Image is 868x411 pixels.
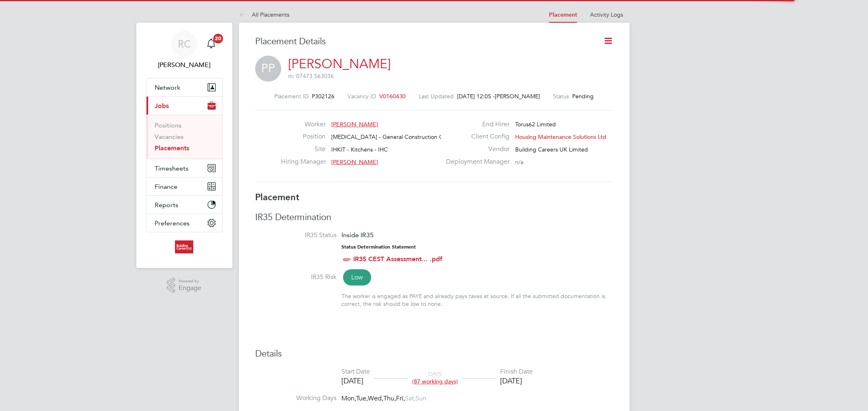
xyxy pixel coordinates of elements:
span: Torus62 Limited [515,121,556,128]
span: Low [343,269,371,286]
span: [PERSON_NAME] [331,121,378,128]
label: Vendor [441,145,509,154]
label: IR35 Status [255,231,337,240]
a: All Placements [239,11,289,18]
span: Powered by [179,278,201,285]
h3: IR35 Determination [255,212,613,223]
span: V0160430 [379,93,406,100]
span: P302126 [312,93,335,100]
button: Timesheets [146,159,222,177]
button: Preferences [146,214,222,232]
span: Thu, [383,394,396,402]
label: Client Config [441,132,509,141]
span: Pending [572,93,594,100]
span: Wed, [368,394,383,402]
span: [PERSON_NAME] [331,158,378,166]
span: Tue, [356,394,368,402]
span: Fri, [396,394,405,402]
div: [DATE] [500,376,533,385]
span: 20 [213,34,223,43]
b: Placement [255,192,300,203]
a: IR35 CEST Assessment... .pdf [353,255,442,263]
div: DAYS [408,370,462,385]
label: Status [553,93,569,100]
div: The worker is engaged as PAYE and already pays taxes at source. If all the submitted documentatio... [341,292,613,307]
span: PP [255,56,281,82]
a: RC[PERSON_NAME] [146,31,223,70]
a: Placement [549,11,577,18]
a: Positions [155,121,181,129]
div: [DATE] [341,376,370,385]
div: Jobs [146,115,222,159]
a: Go to home page [146,240,223,253]
label: Site [281,145,326,154]
label: IR35 Risk [255,273,337,281]
a: [PERSON_NAME] [288,56,391,72]
span: Timesheets [155,164,188,172]
span: Housing Maintenance Solutions Ltd [515,133,606,141]
label: Last Updated [419,93,454,100]
span: Engage [179,285,201,292]
button: Reports [146,196,222,214]
label: Worker [281,120,326,129]
span: Mon, [341,394,356,402]
button: Network [146,78,222,96]
span: RC [178,39,191,49]
span: Reports [155,201,178,209]
a: Powered byEngage [167,278,201,293]
span: Finance [155,183,177,190]
label: Hiring Manager [281,158,326,166]
label: Position [281,132,326,141]
span: m: 07473 563036 [288,72,334,80]
h3: Details [255,348,613,360]
label: Placement ID [274,93,308,100]
nav: Main navigation [136,23,232,268]
span: Preferences [155,219,190,227]
label: End Hirer [441,120,509,129]
div: Start Date [341,368,370,376]
a: Vacancies [155,133,184,141]
span: Building Careers UK Limited [515,146,588,153]
span: Sun [415,394,426,402]
span: n/a [515,158,523,166]
span: Rhys Cook [146,60,223,70]
span: Network [155,84,180,91]
button: Finance [146,177,222,195]
strong: Status Determination Statement [341,244,416,250]
button: Jobs [146,97,222,115]
label: Deployment Manager [441,158,509,166]
span: [DATE] 12:05 - [457,93,495,100]
a: 20 [203,31,219,57]
div: Finish Date [500,368,533,376]
img: buildingcareersuk-logo-retina.png [175,240,193,253]
label: Vacancy ID [348,93,376,100]
span: Inside IR35 [341,231,374,239]
span: IHKIT - Kitchens - IHC [331,146,388,153]
span: Jobs [155,102,169,110]
span: [MEDICAL_DATA] - General Construction Operative [331,133,465,141]
a: Placements [155,144,189,152]
span: Sat, [405,394,415,402]
label: Working Days [255,394,337,402]
h3: Placement Details [255,36,591,48]
span: (87 working days) [412,378,458,385]
a: Activity Logs [590,11,623,18]
span: [PERSON_NAME] [495,93,540,100]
